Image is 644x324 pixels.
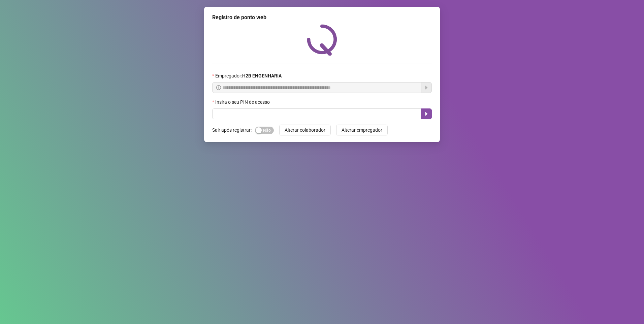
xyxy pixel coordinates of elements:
label: Sair após registrar [212,125,255,135]
span: Alterar empregador [342,126,382,134]
button: Alterar colaborador [279,125,331,135]
strong: H2B ENGENHARIA [242,73,282,78]
div: Registro de ponto web [212,13,432,22]
button: Alterar empregador [336,125,388,135]
span: caret-right [424,111,429,117]
span: Empregador : [215,72,282,79]
img: QRPoint [307,24,337,56]
label: Insira o seu PIN de acesso [212,98,274,106]
span: info-circle [216,85,221,90]
span: Alterar colaborador [285,126,325,134]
